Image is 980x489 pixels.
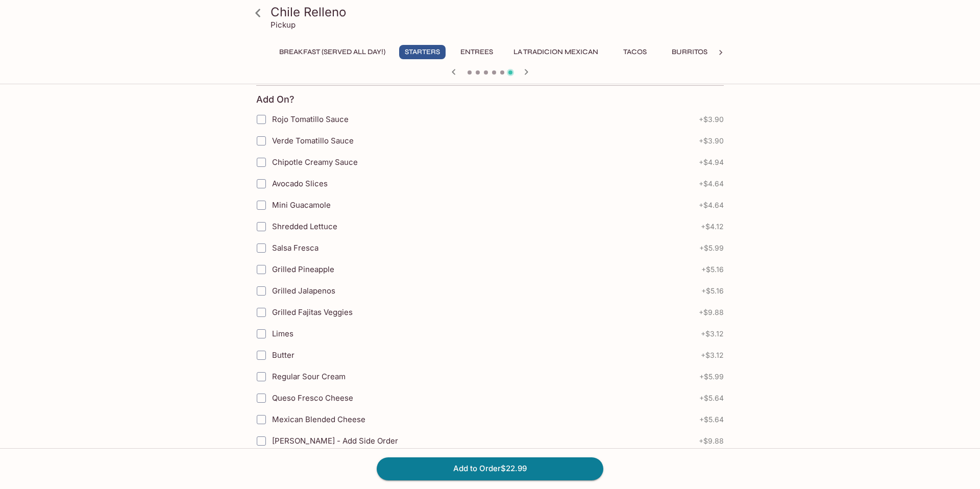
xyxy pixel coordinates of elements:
span: + $3.90 [699,137,724,145]
button: Breakfast (Served ALL DAY!) [274,45,391,59]
button: Starters [399,45,446,59]
span: + $9.88 [699,437,724,445]
span: Mexican Blended Cheese [272,414,365,424]
span: Salsa Fresca [272,243,318,253]
span: + $5.16 [701,287,724,295]
button: Burritos [666,45,713,59]
span: Rojo Tomatillo Sauce [272,114,349,124]
button: La Tradicion Mexican [508,45,604,59]
h3: Chile Relleno [271,4,727,20]
span: + $5.99 [699,244,724,252]
button: Tacos [612,45,658,59]
span: + $5.99 [699,373,724,381]
span: Limes [272,329,293,338]
span: Shredded Lettuce [272,222,337,231]
span: Regular Sour Cream [272,372,346,381]
span: Mini Guacamole [272,200,331,210]
span: Verde Tomatillo Sauce [272,136,354,145]
span: + $3.12 [701,330,724,338]
span: + $4.12 [701,223,724,231]
span: Avocado Slices [272,179,328,188]
span: Butter [272,350,295,360]
button: Entrees [454,45,500,59]
span: + $5.16 [701,265,724,274]
h4: Add On? [256,94,295,105]
span: + $3.90 [699,115,724,124]
span: Chipotle Creamy Sauce [272,157,358,167]
span: + $4.94 [699,158,724,166]
span: + $3.12 [701,351,724,359]
span: + $9.88 [699,308,724,316]
span: Queso Fresco Cheese [272,393,353,403]
span: + $4.64 [699,180,724,188]
span: Grilled Jalapenos [272,286,335,296]
p: Pickup [271,20,296,30]
span: + $5.64 [699,415,724,424]
button: Add to Order$22.99 [377,457,603,480]
span: [PERSON_NAME] - Add Side Order [272,436,398,446]
span: Grilled Pineapple [272,264,334,274]
span: + $5.64 [699,394,724,402]
span: + $4.64 [699,201,724,209]
span: Grilled Fajitas Veggies [272,307,353,317]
